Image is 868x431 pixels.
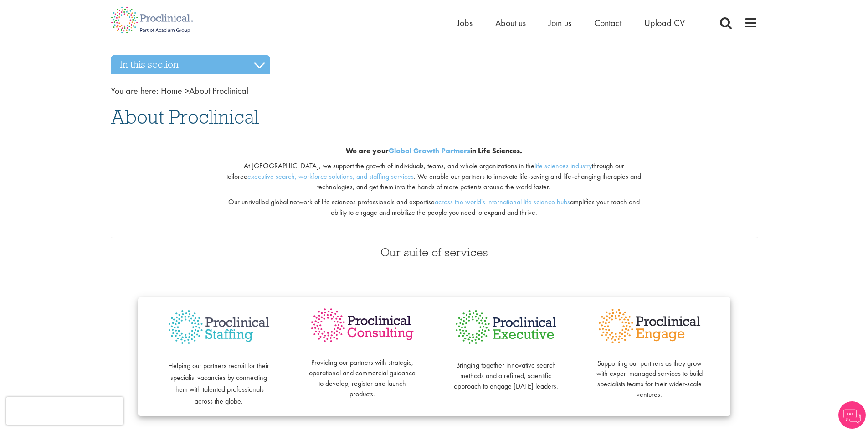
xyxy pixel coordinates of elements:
[185,85,189,97] span: >
[309,306,416,344] img: Proclinical Consulting
[596,348,703,400] p: Supporting our partners as they grow with expert managed services to build specialists teams for ...
[549,17,571,29] a: Join us
[111,246,758,258] h3: Our suite of services
[452,306,560,348] img: Proclinical Executive
[596,306,703,346] img: Proclinical Engage
[161,85,248,97] span: About Proclinical
[435,197,570,207] a: across the world's international life science hubs
[495,17,526,29] a: About us
[452,350,560,391] p: Bringing together innovative search methods and a refined, scientific approach to engage [DATE] l...
[111,55,270,74] h3: In this section
[165,306,272,348] img: Proclinical Staffing
[247,171,414,181] a: executive search, workforce solutions, and staffing services
[838,401,866,429] img: Chatbot
[346,146,522,156] b: We are your in Life Sciences.
[309,348,416,400] p: Providing our partners with strategic, operational and commercial guidance to develop, register a...
[168,361,269,406] span: Helping our partners recruit for their specialist vacancies by connecting them with talented prof...
[644,17,685,29] a: Upload CV
[594,17,621,29] a: Contact
[6,397,123,425] iframe: reCAPTCHA
[221,197,647,218] p: Our unrivalled global network of life sciences professionals and expertise amplifies your reach a...
[457,17,473,29] a: Jobs
[111,85,159,97] span: You are here:
[534,161,592,171] a: life sciences industry
[389,146,470,156] a: Global Growth Partners
[161,85,182,97] a: breadcrumb link to Home
[221,161,647,192] p: At [GEOGRAPHIC_DATA], we support the growth of individuals, teams, and whole organizations in the...
[111,104,259,129] span: About Proclinical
